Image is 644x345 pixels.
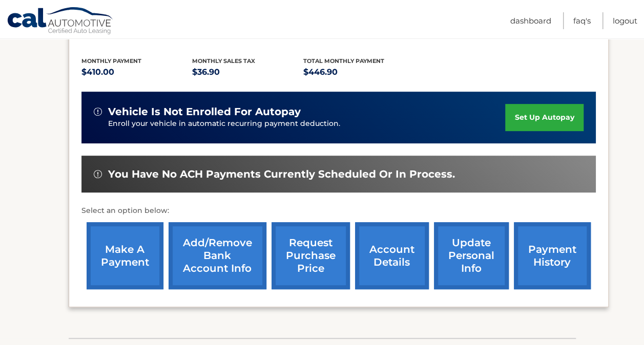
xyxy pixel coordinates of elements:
span: You have no ACH payments currently scheduled or in process. [108,168,455,181]
p: Enroll your vehicle in automatic recurring payment deduction. [108,118,506,130]
a: request purchase price [272,222,350,289]
a: Cal Automotive [7,7,114,36]
a: Dashboard [510,12,551,29]
a: payment history [514,222,591,289]
a: FAQ's [573,12,591,29]
p: $410.00 [81,65,193,79]
span: Total Monthly Payment [303,57,384,64]
a: Logout [613,12,637,29]
img: alert-white.svg [94,107,102,116]
p: $36.90 [192,65,303,79]
a: make a payment [87,222,163,289]
p: $446.90 [303,65,414,79]
img: alert-white.svg [94,170,102,178]
a: update personal info [434,222,509,289]
span: vehicle is not enrolled for autopay [108,105,301,118]
a: Add/Remove bank account info [169,222,266,289]
span: Monthly sales Tax [192,57,255,64]
a: set up autopay [505,104,583,131]
p: Select an option below: [81,205,596,217]
a: account details [355,222,429,289]
span: Monthly Payment [81,57,141,64]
